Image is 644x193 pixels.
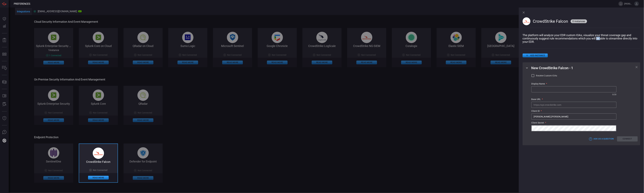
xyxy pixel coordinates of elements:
[14,2,30,5] span: Preferences
[1,115,8,122] button: Threat Intelligence
[531,121,616,124] div: Client Secret
[1,23,8,30] button: Detections
[533,19,568,24] span: CrowdStrike Falcon
[88,176,109,180] button: Read More
[1,15,8,23] button: Dashboard
[531,110,616,112] div: Client ID
[34,10,81,13] div: [EMAIL_ADDRESS][DOMAIN_NAME]
[1,101,8,108] button: ALERT ANALYSIS
[1,92,8,100] button: Rule Catalog
[1,78,8,86] button: Cards
[78,10,81,12] div: SP
[1,36,8,44] button: Reports
[523,33,640,43] p: The platform will analyze your EDR custom IOAs, visualize your threat coverage gap and continuous...
[588,136,615,142] button: Ask Us a Question
[523,54,548,57] button: ADD INSTANCE
[79,160,118,163] div: CrowdStrike Falcon
[1,129,8,136] button: Ask Us A Question
[531,66,573,70] span: New CrowdStrike Falcon - 1
[1,64,8,72] button: Inventory
[523,17,530,25] img: crowdstrike_falcon-DF2rzYKc.png
[624,3,633,5] span: [PERSON_NAME].[PERSON_NAME]
[34,136,520,139] span: Endpoint Protection
[93,169,108,171] span: Not Connected
[93,148,104,159] img: crowdstrike_falcon-DF2rzYKc.png
[575,20,585,23] span: instances
[15,8,32,15] button: Integrations
[32,8,83,15] button: [EMAIL_ADDRESS][DOMAIN_NAME]SP
[34,78,520,81] span: On Premise Security Information and Event Management
[531,82,616,85] div: Display Name
[34,20,520,23] span: Cloud Security Information and Event Management
[573,20,574,23] span: 0
[531,98,616,100] div: Base URL
[1,137,8,144] button: Preferences
[536,74,557,77] span: Receive Custom IOAs
[532,102,616,108] input: https://api.crowdstrike.com
[1,50,8,58] button: MITRE - Detection Posture
[612,93,616,96] div: 0 / 20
